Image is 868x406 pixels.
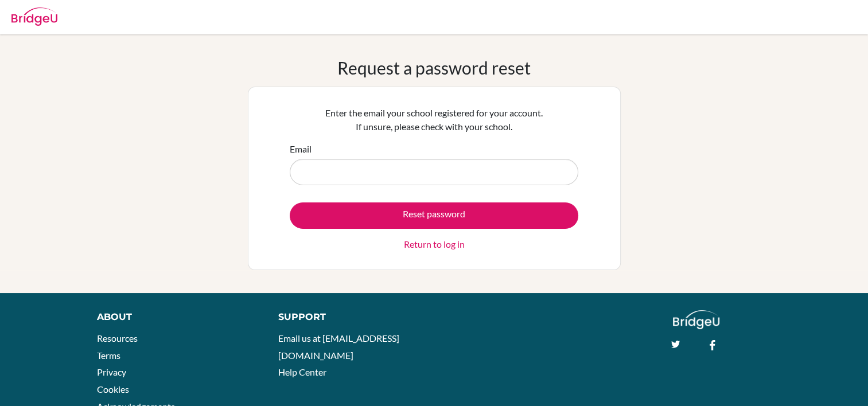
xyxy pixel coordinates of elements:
[278,366,326,377] a: Help Center
[97,384,129,395] a: Cookies
[404,237,465,251] a: Return to log in
[337,57,531,78] h1: Request a password reset
[97,366,126,377] a: Privacy
[278,310,422,324] div: Support
[97,310,252,324] div: About
[278,333,399,361] a: Email us at [EMAIL_ADDRESS][DOMAIN_NAME]
[11,7,57,26] img: Bridge-U
[97,350,120,361] a: Terms
[673,310,719,329] img: logo_white@2x-f4f0deed5e89b7ecb1c2cc34c3e3d731f90f0f143d5ea2071677605dd97b5244.png
[290,202,578,229] button: Reset password
[97,333,138,343] a: Resources
[290,106,578,134] p: Enter the email your school registered for your account. If unsure, please check with your school.
[290,142,312,156] label: Email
